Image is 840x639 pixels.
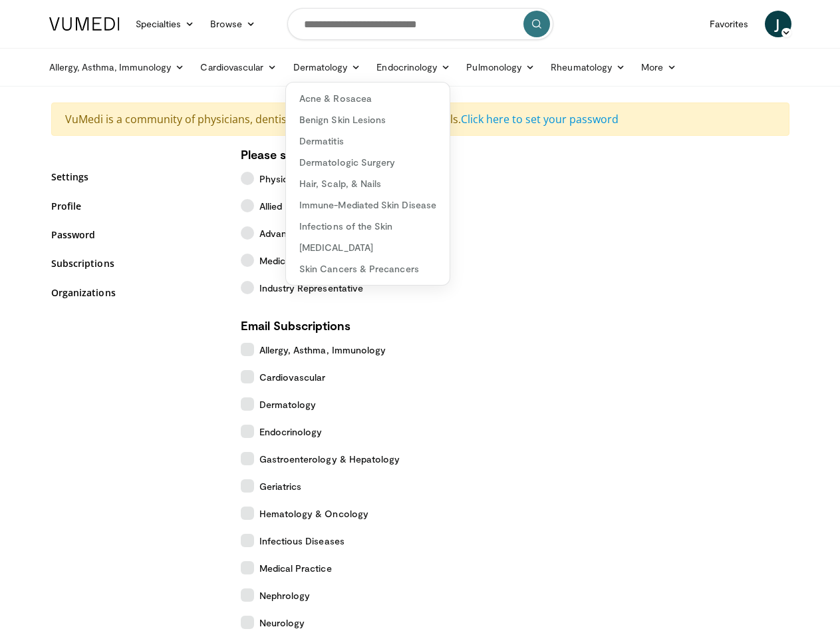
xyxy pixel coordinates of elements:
span: Allergy, Asthma, Immunology [259,343,386,357]
a: Click here to set your password [461,112,619,126]
a: Dermatitis [286,130,450,152]
span: Endocrinology [259,425,323,439]
a: Profile [51,199,221,213]
a: Endocrinology [368,54,458,81]
span: Allied Health Professional [259,199,370,213]
span: Dermatology [259,397,317,411]
span: Infectious Diseases [259,534,345,548]
input: Search topics, interventions [287,8,553,40]
a: Rheumatology [543,54,633,81]
span: Advanced Practice Provider (APP) [259,226,407,240]
span: Neurology [259,616,305,630]
a: Browse [202,11,263,37]
a: Favorites [702,11,757,37]
span: Medical Student [259,254,330,268]
strong: Email Subscriptions [241,318,350,333]
span: Physician [259,172,301,186]
a: Hair, Scalp, & Nails [286,173,450,194]
span: Medical Practice [259,561,332,575]
strong: Please select your position [241,147,390,162]
a: Password [51,228,221,242]
div: VuMedi is a community of physicians, dentists, and other clinical professionals. [51,103,789,136]
span: Industry Representative [259,281,364,295]
a: Organizations [51,286,221,300]
a: J [765,11,791,37]
a: Acne & Rosacea [286,88,450,109]
a: Specialties [128,11,203,37]
span: Geriatrics [259,479,302,493]
a: [MEDICAL_DATA] [286,237,450,258]
span: Gastroenterology & Hepatology [259,452,400,466]
a: Immune-Mediated Skin Disease [286,194,450,216]
a: Dermatology [285,54,369,81]
a: Allergy, Asthma, Immunology [41,54,193,81]
a: Skin Cancers & Precancers [286,258,450,280]
span: Hematology & Oncology [259,507,368,521]
a: Subscriptions [51,256,221,270]
a: More [633,54,684,81]
span: Cardiovascular [259,370,326,384]
a: Settings [51,170,221,184]
a: Dermatologic Surgery [286,152,450,173]
a: Cardiovascular [192,54,285,81]
a: Pulmonology [458,54,543,81]
img: VuMedi Logo [49,17,120,31]
a: Benign Skin Lesions [286,109,450,130]
a: Infections of the Skin [286,216,450,237]
span: Nephrology [259,588,311,602]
